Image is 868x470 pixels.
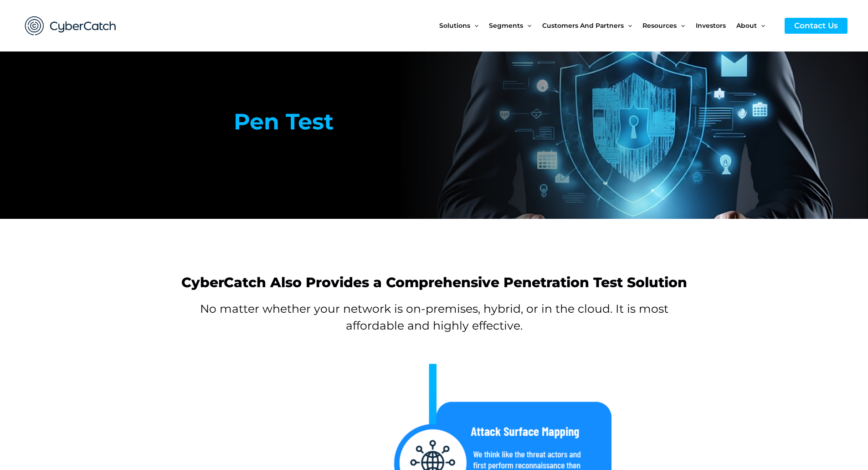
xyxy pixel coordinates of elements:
span: Customers and Partners [542,6,624,45]
span: Menu Toggle [757,6,765,45]
span: About [736,6,757,45]
span: Menu Toggle [523,6,531,45]
span: Resources [642,6,677,45]
a: Investors [696,6,736,45]
span: Menu Toggle [470,6,478,45]
span: Investors [696,6,726,45]
a: Contact Us [785,18,847,34]
span: Solutions [439,6,470,45]
span: Segments [489,6,523,45]
p: No matter whether your network is on-premises, hybrid, or in the cloud. It is most affordable and... [179,300,689,335]
h2: CyberCatch Also Provides a Comprehensive Penetration Test Solution [179,274,689,291]
img: CyberCatch [16,7,125,45]
span: Menu Toggle [677,6,685,45]
span: Menu Toggle [624,6,632,45]
nav: Site Navigation: New Main Menu [439,6,776,45]
h2: Pen Test [179,107,388,136]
